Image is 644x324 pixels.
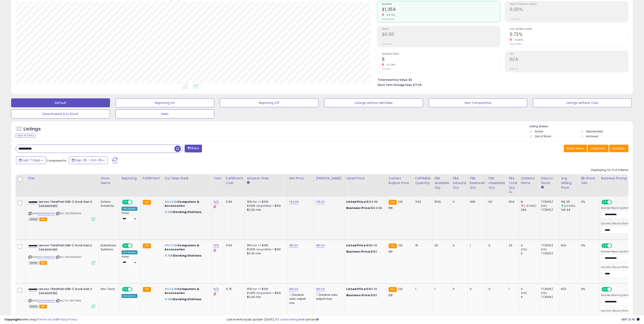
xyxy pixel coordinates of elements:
div: [PERSON_NAME] [316,176,342,181]
div: Fulfillment [143,176,161,181]
div: 7 (100%) [541,251,559,255]
div: 0 [470,287,483,291]
div: ASIN: [29,243,95,264]
b: Lenovo ThinkPad USB-C Dock Gen 2 (40AS0090) [39,243,93,253]
div: Last InventoryLab Update: [DATE], not synced. [227,318,640,322]
b: Business Price: [346,293,371,297]
h5: Listings [24,126,41,132]
b: Total Inventory Value: [378,78,408,82]
div: Win BuyBox [122,250,137,254]
div: 369 [470,200,483,204]
small: (-97.28%) [524,204,536,208]
div: 15% for <= $100 [247,200,284,204]
label: Quantity Discount Strategy: [601,266,633,269]
span: OFF [132,244,139,248]
button: Main [116,109,214,118]
div: Preset: [122,212,137,222]
span: Docking Stations [173,297,202,301]
div: 16 [415,243,429,247]
button: Non Competitive [429,98,528,107]
small: -94.84% [512,38,523,42]
div: ASIN: [29,287,95,308]
div: Ordered Items [521,176,537,185]
div: FBA Unsellable Qty [489,176,505,190]
b: Short Term Storage Fees: [378,83,412,87]
span: #78 [165,253,171,258]
div: 8.00% on portion > $100 [247,204,284,208]
label: Business Repricing Strategy: [601,294,633,297]
div: $180.00 [346,243,383,247]
div: Days In Stock [541,176,557,185]
span: OFF [611,200,618,204]
a: Privacy Policy [58,317,77,322]
p: in [165,200,208,208]
label: Quantity Discount Strategy: [601,222,633,225]
span: Docking Stations [173,253,202,258]
div: 0 [453,287,465,291]
div: 1 [509,287,516,291]
h2: 8 [382,57,500,63]
small: Prev: 0.00% [510,18,520,20]
div: FBA Available Qty [434,176,449,190]
span: Profit [382,28,500,30]
span: OFF [611,288,618,291]
span: ON [602,244,607,248]
a: 144.99 [289,200,299,204]
a: N/A [214,243,219,248]
div: 0 [521,295,539,299]
span: Computers & Accessories [165,287,199,295]
button: Last 7 Days [16,156,46,164]
span: 132 [398,243,402,247]
span: Ordered Items [382,53,500,55]
span: | SKU: 1052960664 [56,255,82,259]
span: Avg. Buybox Share [510,28,628,30]
div: 15% for <= $100 [247,243,284,247]
label: Quantity Discount Strategy: [601,309,633,312]
button: Deactivated & In Stock [11,109,110,118]
small: (0%) [541,291,547,295]
p: in [165,297,208,301]
img: 21QKqIB33BL._SL40_.jpg [29,200,37,204]
span: FBA [39,217,47,221]
div: Amazon AI [122,294,137,298]
span: Columns [591,146,605,151]
label: Business Repricing Strategy: [601,207,633,210]
img: 21QKqIB33BL._SL40_.jpg [29,244,37,247]
span: Docking Stations [173,210,202,214]
li: $0 [378,77,625,82]
small: (0%) [541,248,547,251]
span: #6,097 [165,287,175,291]
div: FBA inbound Qty [453,176,466,190]
span: | SKU: 1052965459 [56,212,81,215]
b: Lenovo ThinkPad USB-C Dock Gen 2 (40AS0090) [39,287,93,296]
a: 142 active listings [275,317,300,322]
span: #6,097 [165,243,175,247]
div: 5.66 [226,200,242,204]
span: FBA [39,261,47,265]
div: $144.99 [346,200,383,204]
div: 169.25 [561,200,579,204]
span: Computers & Accessories [165,200,199,208]
div: Fulfillable Quantity [415,176,431,185]
h2: 0.72% [510,32,628,38]
div: 140.64 [561,208,579,212]
small: Amazon Fees. [247,181,250,185]
div: 0% [581,243,596,247]
div: 0 [521,251,539,255]
div: 1536 [434,200,447,204]
span: #6,097 [165,200,175,204]
div: seller snap | | [4,318,77,322]
div: Title [27,176,97,181]
h2: 0.00% [510,7,628,13]
div: Repricing [122,176,139,181]
div: Solara Solutions [101,200,116,208]
div: 0 [521,243,539,247]
div: 1 [415,287,429,291]
img: 21QKqIB33BL._SL40_.jpg [29,288,37,291]
div: 0 [453,243,465,247]
a: 180.00 [289,243,298,248]
div: 6 [489,243,503,247]
label: Out of Stock [535,134,551,138]
div: $180 [346,293,383,297]
button: Columns [588,145,609,152]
